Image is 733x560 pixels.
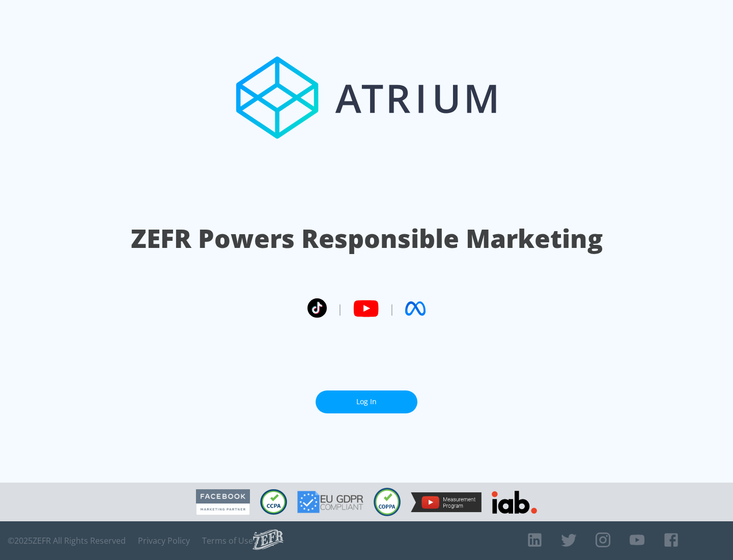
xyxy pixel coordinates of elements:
img: CCPA Compliant [260,489,287,515]
img: GDPR Compliant [297,491,363,513]
a: Log In [316,390,417,413]
span: | [389,301,395,316]
a: Privacy Policy [138,536,190,546]
img: IAB [492,491,537,514]
img: Facebook Marketing Partner [196,489,250,515]
img: YouTube Measurement Program [411,492,482,512]
span: © 2025 ZEFR All Rights Reserved [8,536,126,546]
span: | [337,301,343,316]
img: COPPA Compliant [374,488,401,516]
h1: ZEFR Powers Responsible Marketing [131,221,603,256]
a: Terms of Use [202,536,253,546]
